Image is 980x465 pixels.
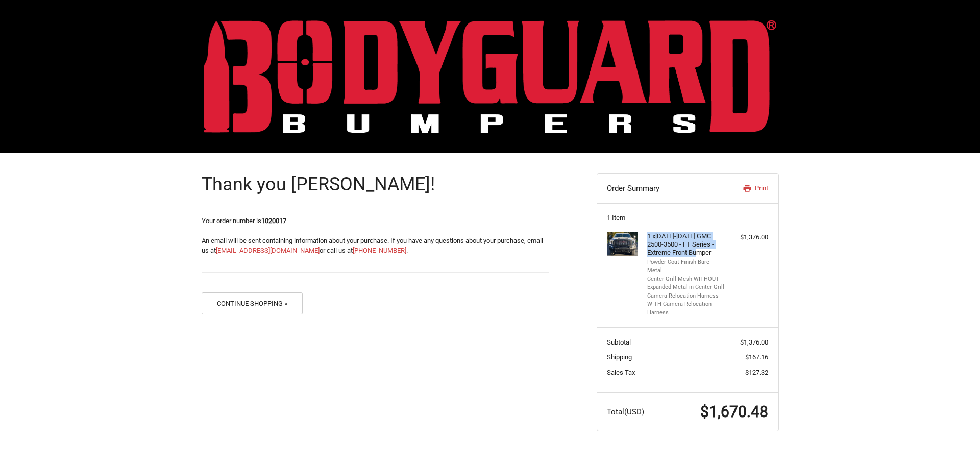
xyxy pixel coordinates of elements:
[745,369,768,376] span: $127.32
[202,217,286,225] span: Your order number is
[202,292,303,314] button: Continue Shopping »
[607,353,632,361] span: Shipping
[929,416,980,465] iframe: Chat Widget
[647,258,725,275] li: Powder Coat Finish Bare Metal
[204,20,776,133] img: BODYGUARD BUMPERS
[728,232,768,242] div: $1,376.00
[607,214,768,222] h3: 1 Item
[261,217,286,225] strong: 1020017
[716,183,768,193] a: Print
[202,173,549,196] h1: Thank you [PERSON_NAME]!
[647,232,725,257] h4: 1 x [DATE]-[DATE] GMC 2500-3500 - FT Series - Extreme Front Bumper
[607,338,631,346] span: Subtotal
[202,237,543,255] span: An email will be sent containing information about your purchase. If you have any questions about...
[745,353,768,361] span: $167.16
[607,183,716,193] h3: Order Summary
[607,369,635,376] span: Sales Tax
[740,338,768,346] span: $1,376.00
[700,403,768,421] span: $1,670.48
[647,275,725,292] li: Center Grill Mesh WITHOUT Expanded Metal in Center Grill
[647,292,725,317] li: Camera Relocation Harness WITH Camera Relocation Harness
[607,407,644,417] span: Total (USD)
[216,247,320,254] a: [EMAIL_ADDRESS][DOMAIN_NAME]
[353,247,406,254] a: [PHONE_NUMBER]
